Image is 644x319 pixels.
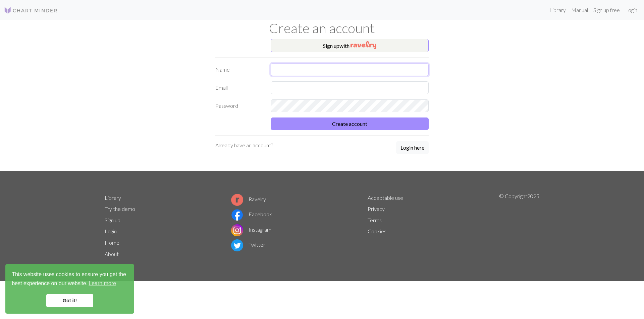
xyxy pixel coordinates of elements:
a: Sign up [105,217,120,223]
a: Acceptable use [368,194,403,201]
a: learn more about cookies [88,278,117,289]
label: Name [211,63,267,76]
button: Login here [396,141,429,154]
a: Try the demo [105,206,135,212]
a: Library [547,3,569,17]
button: Sign upwith [271,39,429,52]
a: Terms [368,217,382,223]
img: Instagram logo [231,224,243,236]
button: Create account [271,117,429,130]
h1: Create an account [101,20,543,36]
span: This website uses cookies to ensure you get the best experience on our website. [12,270,128,289]
label: Password [211,99,267,112]
a: Instagram [231,226,271,233]
a: Ravelry [231,196,266,202]
a: Privacy [368,206,385,212]
img: Ravelry [351,41,376,49]
a: Library [105,194,121,201]
label: Email [211,81,267,94]
a: Home [105,239,119,246]
img: Facebook logo [231,209,243,221]
div: cookieconsent [5,264,134,314]
a: Facebook [231,211,272,217]
img: Ravelry logo [231,194,243,206]
a: About [105,251,119,257]
img: Logo [4,6,58,14]
a: Twitter [231,241,265,248]
img: Twitter logo [231,239,243,251]
a: Login here [396,141,429,155]
p: © Copyright 2025 [499,192,539,260]
p: Already have an account? [215,141,273,149]
a: dismiss cookie message [46,294,93,307]
a: Sign up free [591,3,623,17]
a: Login [623,3,640,17]
a: Login [105,228,117,234]
a: Cookies [368,228,386,234]
a: Manual [569,3,591,17]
